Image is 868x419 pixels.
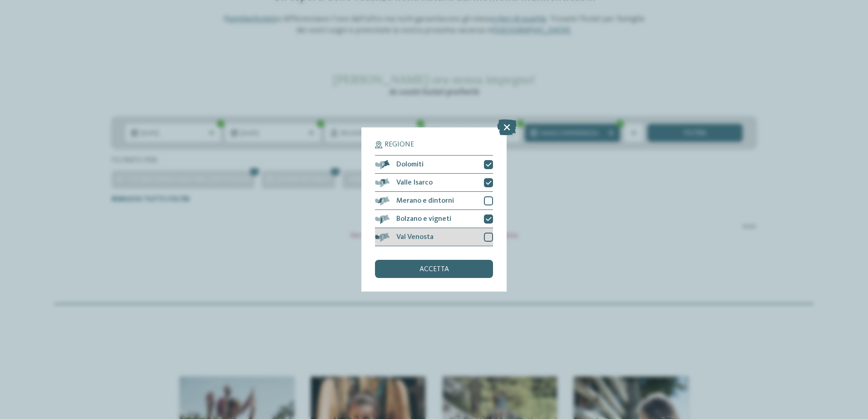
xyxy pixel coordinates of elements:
[385,141,414,148] span: Regione
[396,161,424,168] span: Dolomiti
[396,215,451,223] span: Bolzano e vigneti
[419,266,449,273] span: accetta
[396,179,433,186] span: Valle Isarco
[396,234,434,241] span: Val Venosta
[396,197,454,205] span: Merano e dintorni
